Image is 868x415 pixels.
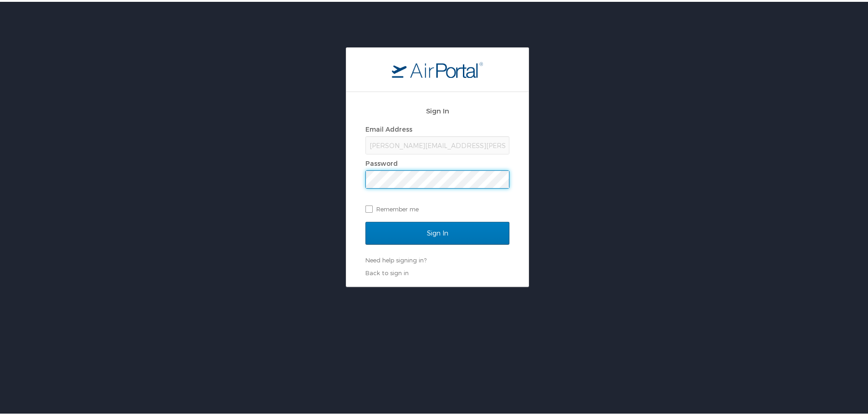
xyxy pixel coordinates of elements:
[365,200,509,214] label: Remember me
[365,267,409,275] a: Back to sign in
[365,104,509,114] h2: Sign In
[365,158,398,165] label: Password
[365,255,426,262] a: Need help signing in?
[365,220,509,243] input: Sign In
[392,60,483,76] img: logo
[365,123,412,131] label: Email Address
